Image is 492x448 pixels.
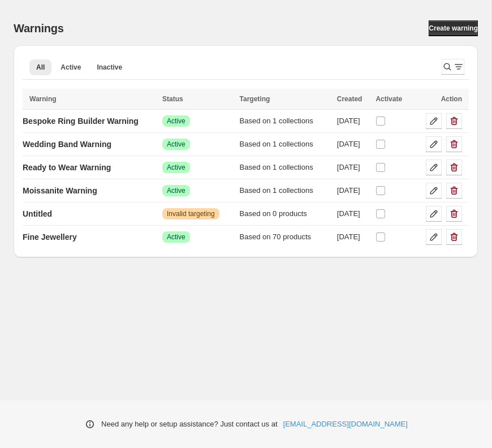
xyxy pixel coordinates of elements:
[23,185,97,196] p: Moissanite Warning
[23,205,52,223] a: Untitled
[23,139,111,150] p: Wedding Band Warning
[23,112,139,130] a: Bespoke Ring Builder Warning
[23,231,77,243] p: Fine Jewellery
[167,232,185,242] span: Active
[167,209,215,218] span: Invalid targeting
[283,419,408,430] a: [EMAIL_ADDRESS][DOMAIN_NAME]
[167,140,185,149] span: Active
[337,139,369,150] div: [DATE]
[23,162,111,173] p: Ready to Wear Warning
[29,95,57,103] span: Warning
[167,117,185,126] span: Active
[442,59,464,75] button: Search and filter results
[240,95,270,103] span: Targeting
[337,185,369,196] div: [DATE]
[23,228,77,246] a: Fine Jewellery
[14,21,64,35] h2: Warnings
[240,162,330,173] div: Based on 1 collections
[429,20,478,36] a: Create warning
[240,115,330,127] div: Based on 1 collections
[441,95,462,103] span: Action
[240,208,330,219] div: Based on 0 products
[429,24,478,33] span: Create warning
[337,95,362,103] span: Created
[376,95,402,103] span: Activate
[61,63,81,72] span: Active
[23,208,52,219] p: Untitled
[162,95,183,103] span: Status
[240,139,330,150] div: Based on 1 collections
[337,162,369,173] div: [DATE]
[167,163,185,172] span: Active
[167,186,185,195] span: Active
[337,208,369,219] div: [DATE]
[23,182,97,200] a: Moissanite Warning
[337,231,369,243] div: [DATE]
[23,135,111,153] a: Wedding Band Warning
[240,185,330,196] div: Based on 1 collections
[240,231,330,243] div: Based on 70 products
[23,158,111,176] a: Ready to Wear Warning
[337,115,369,127] div: [DATE]
[97,63,122,72] span: Inactive
[23,115,139,127] p: Bespoke Ring Builder Warning
[36,63,45,72] span: All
